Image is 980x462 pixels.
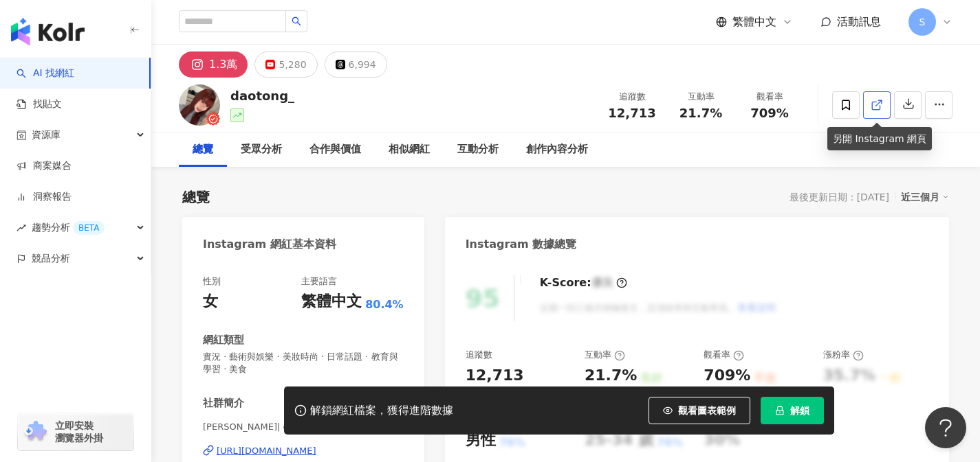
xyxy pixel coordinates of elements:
[193,141,213,158] div: 總覽
[675,90,727,104] div: 互動率
[704,365,750,386] div: 709%
[901,188,949,206] div: 近三個月
[241,141,282,158] div: 受眾分析
[32,243,70,274] span: 競品分析
[679,106,722,120] span: 21.7%
[466,365,524,386] div: 12,713
[775,406,785,415] span: lock
[203,351,404,376] span: 實況 · 藝術與娛樂 · 美妝時尚 · 日常話題 · 教育與學習 · 美食
[11,18,85,45] img: logo
[18,413,133,450] a: chrome extension立即安裝 瀏覽器外掛
[310,404,453,418] div: 解鎖網紅檔案，獲得進階數據
[17,67,74,80] a: searchAI 找網紅
[837,15,881,28] span: 活動訊息
[606,90,658,104] div: 追蹤數
[389,141,430,158] div: 相似網紅
[209,55,237,74] div: 1.3萬
[182,187,210,207] div: 總覽
[17,223,26,233] span: rise
[17,159,72,173] a: 商案媒合
[203,291,218,312] div: 女
[526,141,588,158] div: 創作內容分析
[179,51,248,78] button: 1.3萬
[55,419,103,444] span: 立即安裝 瀏覽器外掛
[301,275,337,288] div: 主要語言
[790,192,889,203] div: 最後更新日期：[DATE]
[761,397,824,424] button: 解鎖
[466,349,492,361] div: 追蹤數
[732,14,776,30] span: 繁體中文
[279,55,306,74] div: 5,280
[22,421,49,443] img: chrome extension
[827,127,932,150] div: 另開 Instagram 網頁
[466,430,496,451] div: 男性
[608,106,655,120] span: 12,713
[301,291,362,312] div: 繁體中文
[585,349,625,361] div: 互動率
[823,349,864,361] div: 漲粉率
[32,212,105,243] span: 趨勢分析
[179,84,220,126] img: KOL Avatar
[32,119,61,150] span: 資源庫
[203,275,221,288] div: 性別
[540,275,627,290] div: K-Score :
[790,405,809,416] span: 解鎖
[254,51,317,78] button: 5,280
[349,55,376,74] div: 6,994
[203,445,404,457] a: [URL][DOMAIN_NAME]
[292,16,301,26] span: search
[217,445,316,457] div: [URL][DOMAIN_NAME]
[365,297,404,312] span: 80.4%
[704,349,744,361] div: 觀看率
[743,90,796,104] div: 觀看率
[17,97,62,111] a: 找貼文
[678,405,736,416] span: 觀看圖表範例
[466,237,577,252] div: Instagram 數據總覽
[73,221,105,235] div: BETA
[17,190,72,204] a: 洞察報告
[457,141,499,158] div: 互動分析
[585,365,637,386] div: 21.7%
[750,106,789,120] span: 709%
[203,333,244,347] div: 網紅類型
[309,141,361,158] div: 合作與價值
[203,237,336,252] div: Instagram 網紅基本資料
[230,87,294,104] div: daotong_
[919,14,926,30] span: S
[649,397,750,424] button: 觀看圖表範例
[325,51,387,78] button: 6,994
